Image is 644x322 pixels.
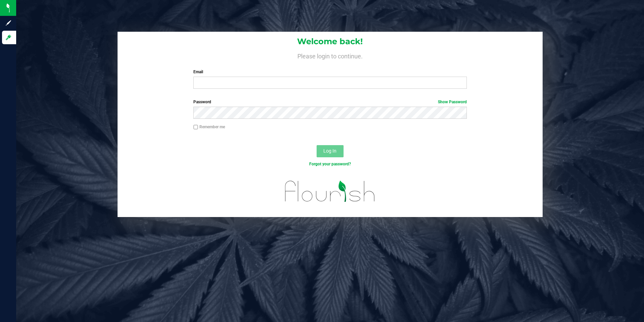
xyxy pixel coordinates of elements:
[118,37,543,46] h1: Welcome back!
[193,100,211,104] span: Password
[5,20,12,26] inline-svg: Sign up
[438,100,467,104] a: Show Password
[5,34,12,41] inline-svg: Log in
[193,125,198,130] input: Remember me
[193,69,467,75] label: Email
[118,51,543,59] h4: Please login to continue.
[193,124,225,130] label: Remember me
[323,148,336,154] span: Log In
[317,145,344,157] button: Log In
[277,174,383,209] img: flourish_logo.svg
[309,162,351,166] a: Forgot your password?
